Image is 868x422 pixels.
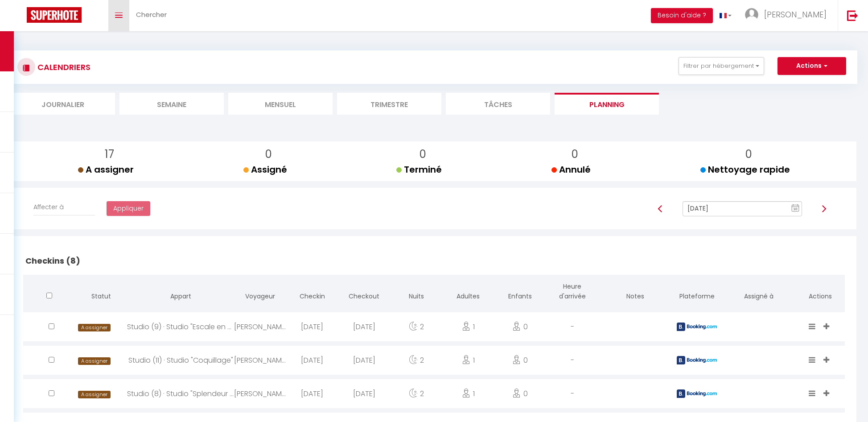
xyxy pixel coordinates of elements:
[657,205,664,212] img: arrow-left3.svg
[390,346,442,375] div: 2
[338,312,390,341] div: [DATE]
[559,146,591,163] p: 0
[107,201,150,216] button: Appliquer
[442,275,494,310] th: Adultes
[796,275,845,310] th: Actions
[546,379,598,408] div: -
[820,205,827,212] img: arrow-right3.svg
[494,275,547,310] th: Enfants
[170,292,191,301] span: Appart
[136,10,167,19] span: Chercher
[598,275,672,310] th: Notes
[23,247,845,275] h2: Checkins (8)
[286,275,338,310] th: Checkin
[390,275,442,310] th: Nuits
[677,323,717,331] img: booking2.png
[442,346,494,375] div: 1
[403,146,442,163] p: 0
[446,93,550,115] li: Tâches
[677,389,717,398] img: booking2.png
[396,163,442,176] span: Terminé
[683,201,802,216] input: Select Date
[338,346,390,375] div: [DATE]
[338,379,390,408] div: [DATE]
[847,10,858,21] img: logout
[234,312,286,341] div: [PERSON_NAME]
[745,8,758,21] img: ...
[119,93,224,115] li: Semaine
[286,346,338,375] div: [DATE]
[390,312,442,341] div: 2
[234,346,286,375] div: [PERSON_NAME]
[78,324,110,331] span: A assigner
[679,57,764,75] button: Filtrer par hébergement
[27,7,82,23] img: Super Booking
[793,207,798,211] text: 10
[546,275,598,310] th: Heure d'arrivée
[78,163,134,176] span: A assigner
[708,146,790,163] p: 0
[555,93,659,115] li: Planning
[127,346,234,375] div: Studio (11) · Studio "Coquillage"
[251,146,287,163] p: 0
[442,312,494,341] div: 1
[78,391,110,398] span: A assigner
[286,379,338,408] div: [DATE]
[494,312,547,341] div: 0
[338,275,390,310] th: Checkout
[234,379,286,408] div: [PERSON_NAME]
[234,275,286,310] th: Voyageur
[127,379,234,408] div: Studio (8) · Studio "Splendeur du Havre"
[286,312,338,341] div: [DATE]
[672,275,722,310] th: Plateforme
[546,346,598,375] div: -
[442,379,494,408] div: 1
[85,146,134,163] p: 17
[494,379,547,408] div: 0
[722,275,796,310] th: Assigné à
[546,312,598,341] div: -
[651,8,713,23] button: Besoin d'aide ?
[91,292,111,301] span: Statut
[551,163,591,176] span: Annulé
[243,163,287,176] span: Assigné
[677,356,717,364] img: booking2.png
[35,57,91,77] h3: CALENDRIERS
[127,312,234,341] div: Studio (9) · Studio "Escale en bord de mer"
[777,57,846,75] button: Actions
[494,346,547,375] div: 0
[337,93,441,115] li: Trimestre
[764,9,827,20] span: [PERSON_NAME]
[228,93,333,115] li: Mensuel
[11,93,115,115] li: Journalier
[78,357,110,365] span: A assigner
[700,163,790,176] span: Nettoyage rapide
[390,379,442,408] div: 2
